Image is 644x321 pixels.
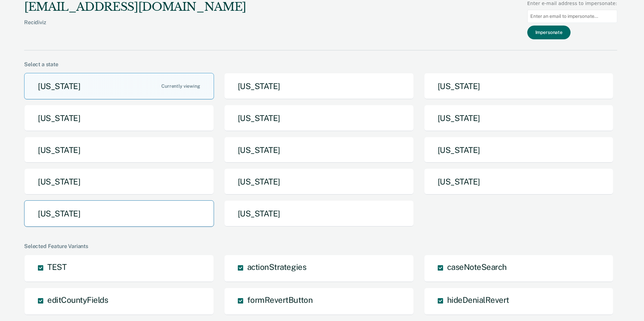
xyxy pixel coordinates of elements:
button: [US_STATE] [24,73,214,99]
div: Select a state [24,61,617,68]
button: [US_STATE] [424,105,614,131]
span: TEST [47,262,66,272]
button: [US_STATE] [224,105,414,131]
button: [US_STATE] [24,200,214,227]
button: [US_STATE] [24,168,214,195]
span: caseNoteSearch [447,262,507,272]
button: [US_STATE] [224,137,414,163]
div: Selected Feature Variants [24,243,617,249]
button: [US_STATE] [424,168,614,195]
button: [US_STATE] [224,200,414,227]
span: actionStrategies [247,262,306,272]
button: [US_STATE] [424,137,614,163]
button: Impersonate [527,26,571,39]
input: Enter an email to impersonate... [527,10,617,23]
button: [US_STATE] [224,73,414,99]
span: editCountyFields [47,295,108,305]
button: [US_STATE] [24,105,214,131]
button: [US_STATE] [224,168,414,195]
button: [US_STATE] [24,137,214,163]
span: formRevertButton [247,295,313,305]
span: hideDenialRevert [447,295,509,305]
button: [US_STATE] [424,73,614,99]
div: Recidiviz [24,19,246,36]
